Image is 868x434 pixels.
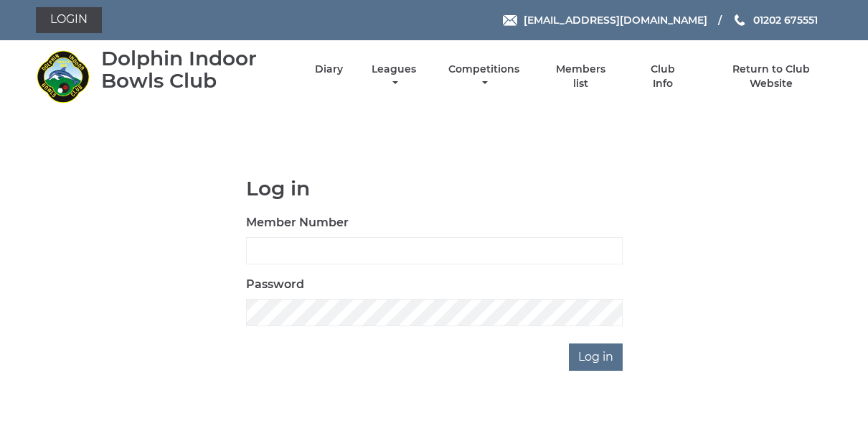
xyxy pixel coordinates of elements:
[711,63,832,91] a: Return to Club Website
[503,15,517,26] img: Email
[548,63,614,91] a: Members list
[524,14,707,27] span: [EMAIL_ADDRESS][DOMAIN_NAME]
[36,7,102,33] a: Login
[753,14,818,27] span: 01202 675551
[368,63,420,91] a: Leagues
[36,50,90,103] img: Dolphin Indoor Bowls Club
[246,177,623,200] h1: Log in
[246,276,304,293] label: Password
[735,14,745,26] img: Phone us
[445,63,523,91] a: Competitions
[503,12,707,28] a: Email [EMAIL_ADDRESS][DOMAIN_NAME]
[246,214,349,231] label: Member Number
[639,63,686,91] a: Club Info
[569,343,623,371] input: Log in
[732,12,818,28] a: Phone us 01202 675551
[315,63,343,76] a: Diary
[101,47,290,92] div: Dolphin Indoor Bowls Club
